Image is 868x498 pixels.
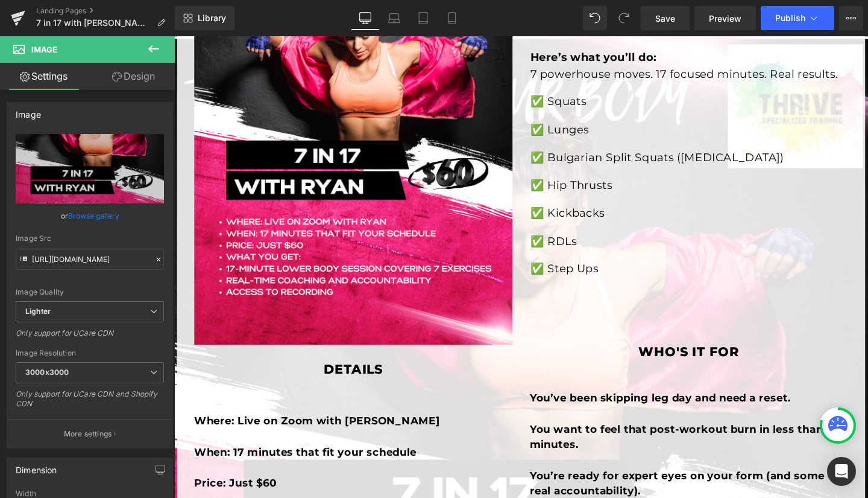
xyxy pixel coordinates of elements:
[16,249,164,270] input: Link
[21,430,255,444] strong: When: 17 minutes that fit your schedule
[16,389,164,417] div: Only support for UCare CDN and Shopify CDN
[839,6,863,30] button: More
[775,13,805,23] span: Publish
[374,150,461,164] span: ✅ Hip Thrusts
[36,18,152,28] span: 7 in 17 with [PERSON_NAME]
[36,6,175,16] a: Landing Pages
[16,103,41,120] div: Image
[198,13,226,24] span: Library
[16,234,164,243] div: Image Src
[25,368,69,377] b: 3000x3000
[7,420,172,448] button: More settings
[655,12,675,25] span: Save
[827,457,856,486] div: Open Intercom Messenger
[374,120,641,134] span: ✅ Bulgarian Split Squats ([MEDICAL_DATA])
[374,324,708,340] h1: who's it for
[374,406,700,436] b: You want to feel that post-workout burn in less than 20 minutes.
[374,15,507,29] strong: Here’s what you’ll do:
[374,62,433,75] span: ✅ Squats
[438,6,467,30] a: Mobile
[21,398,279,411] strong: Where: Live on Zoom with [PERSON_NAME]
[374,455,684,485] b: You’re ready for expert eyes on your form (and some real accountability).
[64,429,112,439] p: More settings
[16,349,164,357] div: Image Resolution
[374,237,446,251] span: ✅ Step Ups
[761,6,834,30] button: Publish
[583,6,607,30] button: Undo
[16,288,164,296] div: Image Quality
[351,6,380,30] a: Desktop
[21,463,107,476] strong: Price: Just $60
[374,31,708,49] p: 7 powerhouse moves. 17 focused minutes. Real results.
[694,6,756,30] a: Preview
[16,458,57,475] div: Dimension
[374,91,436,105] span: ✅ Lunges
[25,307,51,316] b: Lighter
[374,179,452,193] span: ✅ Kickbacks
[409,6,438,30] a: Tablet
[380,6,409,30] a: Laptop
[31,45,57,54] span: Image
[374,374,648,387] b: You’ve been skipping leg day and need a reset.
[16,328,164,346] div: Only support for UCare CDN
[709,12,741,25] span: Preview
[90,63,177,90] a: Design
[68,205,119,226] a: Browse gallery
[612,6,636,30] button: Redo
[175,6,234,30] a: New Library
[30,342,347,358] h1: details
[374,208,423,222] span: ✅ RDLs
[16,209,164,222] div: or
[16,490,164,498] div: Width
